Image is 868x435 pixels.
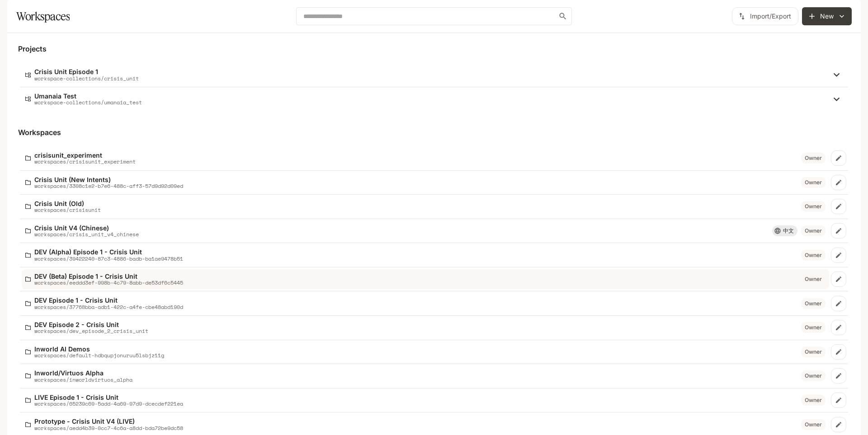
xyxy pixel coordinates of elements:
[831,368,846,384] a: Edit workspace
[801,395,826,406] div: Owner
[34,152,136,159] p: crisisunit_experiment
[34,200,101,207] p: Crisis Unit (Old)
[34,394,183,401] p: LIVE Episode 1 - Crisis Unit
[831,175,846,190] a: Edit workspace
[801,274,826,285] div: Owner
[34,352,164,358] p: workspaces/default-hdbqupjonuruu5lsbjz11g
[801,298,826,309] div: Owner
[16,7,70,25] h1: Workspaces
[34,68,139,75] p: Crisis Unit Episode 1
[34,225,139,231] p: Crisis Unit V4 (Chinese)
[22,245,829,265] a: DEV (Alpha) Episode 1 - Crisis Unitworkspaces/39422240-87c3-4886-badb-ba1ae9478b51Owner
[801,419,826,430] div: Owner
[34,328,148,334] p: workspaces/dev_episode_2_crisis_unit
[801,225,826,236] div: Owner
[34,297,183,304] p: DEV Episode 1 - Crisis Unit
[22,196,829,217] a: Crisis Unit (Old)workspaces/crisisunitOwner
[34,231,139,237] p: workspaces/crisis_unit_v4_chinese
[831,296,846,311] a: Edit workspace
[802,7,852,25] button: New
[18,44,850,54] h5: Projects
[732,7,798,25] button: Import/Export
[779,227,797,235] span: 中文
[801,250,826,261] div: Owner
[801,201,826,212] div: Owner
[34,207,101,213] p: workspaces/crisisunit
[34,256,183,262] p: workspaces/39422240-87c3-4886-badb-ba1ae9478b51
[34,321,148,328] p: DEV Episode 2 - Crisis Unit
[831,271,846,287] a: Edit workspace
[801,370,826,381] div: Owner
[22,148,829,168] a: crisisunit_experimentworkspaces/crisisunit_experimentOwner
[22,414,829,435] a: Prototype - Crisis Unit V4 (LIVE)workspaces/aedd4b39-0cc7-4c6a-a8dd-bda72be9dc58Owner
[831,150,846,166] a: Edit workspace
[22,342,829,362] a: Inworld AI Demosworkspaces/default-hdbqupjonuruu5lsbjz11gOwner
[34,418,183,425] p: Prototype - Crisis Unit V4 (LIVE)
[34,273,183,280] p: DEV (Beta) Episode 1 - Crisis Unit
[34,159,136,164] p: workspaces/crisisunit_experiment
[34,346,164,352] p: Inworld AI Demos
[22,221,829,241] a: Crisis Unit V4 (Chinese)workspaces/crisis_unit_v4_chineseExperimental featureOwner
[34,75,139,81] p: workspace-collections/crisis_unit
[34,93,142,99] p: Umanaia Test
[831,417,846,432] a: Edit workspace
[831,248,846,263] a: Edit workspace
[831,320,846,335] a: Edit workspace
[801,177,826,188] div: Owner
[22,269,829,290] a: DEV (Beta) Episode 1 - Crisis Unitworkspaces/eeddd3ef-998b-4c79-8abb-de53df6c5445Owner
[18,127,850,137] h5: Workspaces
[801,153,826,164] div: Owner
[34,425,183,431] p: workspaces/aedd4b39-0cc7-4c6a-a8dd-bda72be9dc58
[801,346,826,357] div: Owner
[34,176,183,183] p: Crisis Unit (New Intents)
[34,280,183,285] p: workspaces/eeddd3ef-998b-4c79-8abb-de53df6c5445
[34,99,142,105] p: workspace-collections/umanaia_test
[34,377,132,383] p: workspaces/inworldvirtuos_alpha
[22,366,829,386] a: Inworld/Virtuos Alphaworkspaces/inworldvirtuos_alphaOwner
[22,173,829,193] a: Crisis Unit (New Intents)workspaces/3308c1e2-b7e6-488c-aff3-57d9d92d09edOwner
[22,89,846,109] div: Umanaia Testworkspace-collections/umanaia_test
[34,183,183,189] p: workspaces/3308c1e2-b7e6-488c-aff3-57d9d92d09ed
[22,390,829,411] a: LIVE Episode 1 - Crisis Unitworkspaces/65239c69-5add-4a69-97d9-dcecdef221eaOwner
[801,322,826,333] div: Owner
[831,393,846,408] a: Edit workspace
[772,225,797,236] div: Experimental feature
[34,401,183,407] p: workspaces/65239c69-5add-4a69-97d9-dcecdef221ea
[22,318,829,338] a: DEV Episode 2 - Crisis Unitworkspaces/dev_episode_2_crisis_unitOwner
[34,304,183,310] p: workspaces/37768bba-adb1-422c-a4fe-cbe48abd190d
[831,223,846,239] a: Edit workspace
[831,344,846,360] a: Edit workspace
[831,199,846,214] a: Edit workspace
[22,65,846,85] div: Crisis Unit Episode 1workspace-collections/crisis_unit
[22,293,829,313] a: DEV Episode 1 - Crisis Unitworkspaces/37768bba-adb1-422c-a4fe-cbe48abd190dOwner
[34,370,132,376] p: Inworld/Virtuos Alpha
[34,248,183,255] p: DEV (Alpha) Episode 1 - Crisis Unit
